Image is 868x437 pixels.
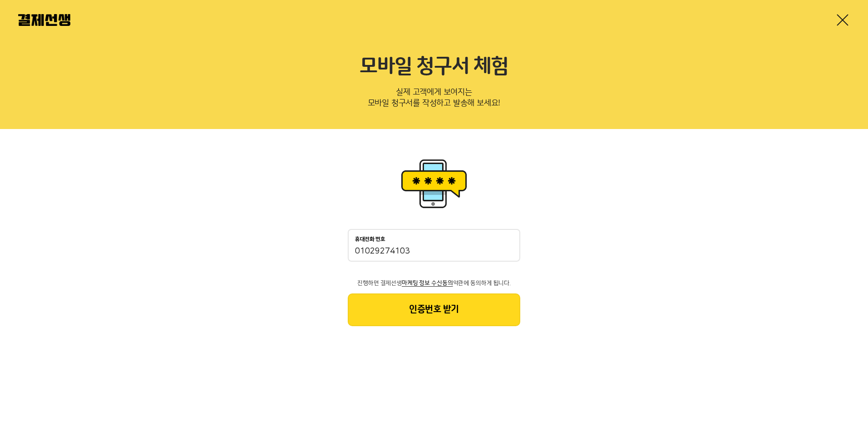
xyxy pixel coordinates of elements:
p: 진행하면 결제선생 약관에 동의하게 됩니다. [348,280,520,286]
img: 결제선생 [18,14,70,26]
button: 인증번호 받기 [348,293,520,326]
h2: 모바일 청구서 체험 [18,55,850,79]
span: 마케팅 정보 수신동의 [402,280,453,286]
p: 실제 고객에게 보여지는 모바일 청구서를 작성하고 발송해 보세요! [18,84,850,114]
img: 휴대폰인증 이미지 [398,156,470,211]
input: 휴대전화 번호 [355,246,513,257]
p: 휴대전화 번호 [355,236,385,243]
